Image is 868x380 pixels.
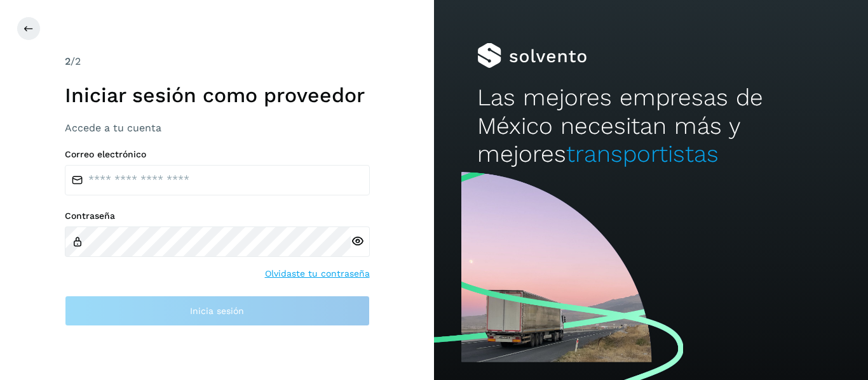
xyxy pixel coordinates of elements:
[65,55,71,67] span: 2
[477,84,824,168] h2: Las mejores empresas de México necesitan más y mejores
[65,149,370,160] label: Correo electrónico
[65,83,370,107] h1: Iniciar sesión como proveedor
[65,211,370,221] label: Contraseña
[566,140,719,167] span: transportistas
[190,306,244,315] span: Inicia sesión
[65,122,370,134] h3: Accede a tu cuenta
[65,296,370,326] button: Inicia sesión
[265,267,370,280] a: Olvidaste tu contraseña
[65,54,370,69] div: /2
